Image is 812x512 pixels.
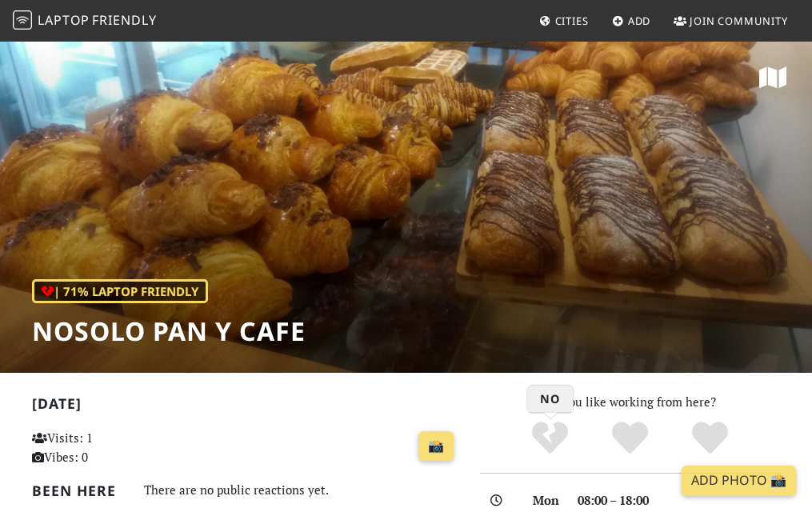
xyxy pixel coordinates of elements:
a: Cities [533,6,595,35]
h2: [DATE] [32,395,461,418]
a: Join Community [667,6,794,35]
a: 📸 [418,431,454,462]
div: There are no public reactions yet. [144,479,461,501]
a: Add Photo 📸 [682,466,796,496]
a: Add [606,6,658,35]
div: Yes [590,420,670,456]
h1: Nosolo Pan Y Cafe [32,316,306,346]
div: 08:00 – 18:00 [568,490,790,510]
span: Add [628,14,651,28]
div: No [510,420,590,456]
span: Cities [555,14,589,28]
span: Friendly [92,11,156,29]
h2: Been here [32,482,125,499]
p: Visits: 1 Vibes: 0 [32,428,162,466]
p: Do you like working from here? [480,392,781,411]
div: Mon [523,490,568,510]
span: Join Community [690,14,788,28]
div: Definitely! [670,420,750,456]
span: Laptop [38,11,90,29]
div: | 71% Laptop Friendly [32,279,208,303]
a: LaptopFriendly LaptopFriendly [13,7,157,35]
h3: No [527,386,573,413]
img: LaptopFriendly [13,10,32,30]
